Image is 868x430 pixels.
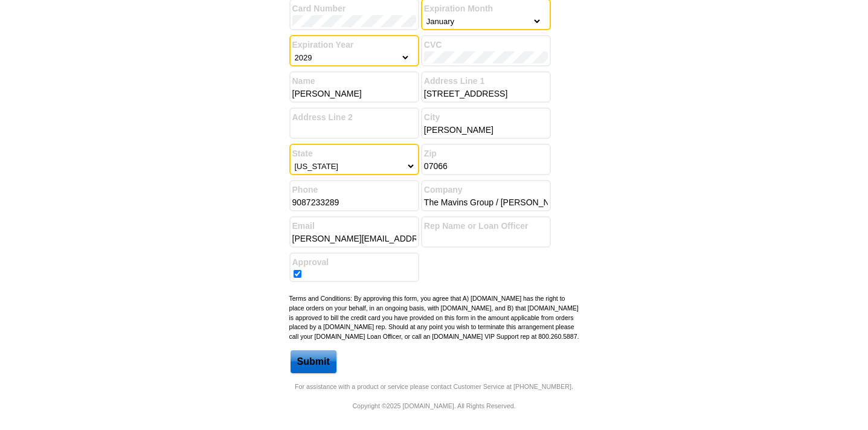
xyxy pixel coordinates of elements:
[292,39,416,51] label: Expiration Year
[626,149,868,430] iframe: LiveChat chat widget
[292,111,416,124] label: Address Line 2
[292,256,416,269] label: Approval
[289,295,579,340] small: Terms and Conditions: By approving this form, you agree that A) [DOMAIN_NAME] has the right to pl...
[292,220,416,233] label: Email
[424,75,548,88] label: Address Line 1
[292,184,416,196] label: Phone
[424,220,548,233] label: Rep Name or Loan Officer
[424,184,548,196] label: Company
[424,147,548,160] label: Zip
[424,39,548,51] label: CVC
[424,111,548,124] label: City
[291,350,336,373] input: Submit
[292,75,416,88] label: Name
[424,2,548,15] label: Expiration Month
[292,147,416,160] label: State
[292,2,416,15] label: Card Number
